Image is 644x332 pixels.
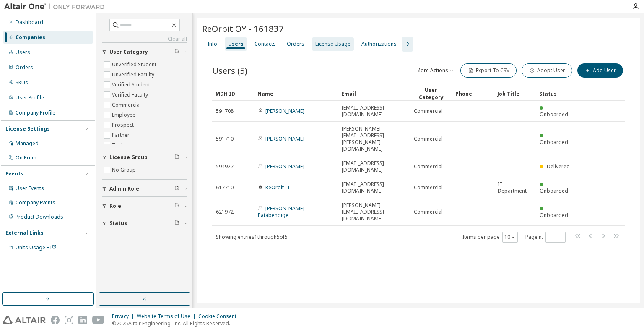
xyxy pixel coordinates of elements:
[112,60,158,70] label: Unverified Student
[16,64,33,71] div: Orders
[414,136,443,142] span: Commercial
[287,41,304,47] div: Orders
[315,41,351,47] div: License Usage
[174,186,179,192] span: Clear filter
[414,108,443,115] span: Commercial
[174,49,179,55] span: Clear filter
[109,220,127,227] span: Status
[112,140,124,150] label: Trial
[5,170,23,177] div: Events
[109,186,139,192] span: Admin Role
[462,232,518,243] span: Items per page
[109,203,121,209] span: Role
[342,125,406,152] span: [PERSON_NAME][EMAIL_ADDRESS][PERSON_NAME][DOMAIN_NAME]
[16,79,28,86] div: SKUs
[257,87,335,100] div: Name
[216,108,234,115] span: 591708
[539,87,574,100] div: Status
[265,135,304,142] a: [PERSON_NAME]
[497,87,532,100] div: Job Title
[216,184,234,191] span: 617710
[112,120,135,130] label: Prospect
[415,63,455,78] button: More Actions
[92,316,104,324] img: youtube.svg
[198,313,241,320] div: Cookie Consent
[413,86,449,101] div: User Category
[102,43,187,61] button: User Category
[265,184,290,191] a: ReOrbit IT
[498,181,532,194] span: IT Department
[112,90,150,100] label: Verified Faculty
[51,316,60,324] img: facebook.svg
[174,154,179,161] span: Clear filter
[3,316,46,324] img: altair_logo.svg
[258,205,304,219] a: [PERSON_NAME] Patabendige
[414,163,443,170] span: Commercial
[342,202,406,222] span: [PERSON_NAME][EMAIL_ADDRESS][DOMAIN_NAME]
[174,203,179,209] span: Clear filter
[208,41,217,47] div: Info
[341,87,407,100] div: Email
[109,49,148,55] span: User Category
[102,180,187,198] button: Admin Role
[102,148,187,167] button: License Group
[342,160,406,173] span: [EMAIL_ADDRESS][DOMAIN_NAME]
[540,187,568,194] span: Onboarded
[547,163,570,170] span: Delivered
[112,100,143,110] label: Commercial
[540,139,568,146] span: Onboarded
[540,111,568,118] span: Onboarded
[112,80,152,90] label: Verified Student
[342,181,406,194] span: [EMAIL_ADDRESS][DOMAIN_NAME]
[102,197,187,215] button: Role
[577,63,623,78] button: Add User
[16,185,44,192] div: User Events
[522,63,572,78] button: Adopt User
[4,3,109,11] img: Altair One
[112,313,137,320] div: Privacy
[455,87,491,100] div: Phone
[112,320,241,327] p: © 2025 Altair Engineering, Inc. All Rights Reserved.
[414,209,443,215] span: Commercial
[16,214,63,220] div: Product Downloads
[5,125,50,132] div: License Settings
[112,70,156,80] label: Unverified Faculty
[212,65,247,76] span: Users (5)
[112,165,138,175] label: No Group
[216,163,234,170] span: 594927
[16,34,45,41] div: Companies
[228,41,244,47] div: Users
[265,107,304,115] a: [PERSON_NAME]
[540,212,568,219] span: Onboarded
[216,209,234,215] span: 621972
[65,316,73,324] img: instagram.svg
[202,23,284,34] span: ReOrbit OY - 161837
[16,94,44,101] div: User Profile
[414,184,443,191] span: Commercial
[16,19,43,26] div: Dashboard
[342,105,406,118] span: [EMAIL_ADDRESS][DOMAIN_NAME]
[16,49,30,56] div: Users
[525,232,566,243] span: Page n.
[137,313,198,320] div: Website Terms of Use
[16,154,36,161] div: On Prem
[102,36,187,42] a: Clear all
[16,140,39,147] div: Managed
[5,230,44,236] div: External Links
[216,136,234,142] span: 591710
[216,233,288,241] span: Showing entries 1 through 5 of 5
[460,63,517,78] button: Export To CSV
[504,234,516,241] button: 10
[216,87,251,100] div: MDH ID
[174,220,179,227] span: Clear filter
[254,41,276,47] div: Contacts
[78,316,87,324] img: linkedin.svg
[109,154,148,161] span: License Group
[361,41,397,47] div: Authorizations
[102,214,187,233] button: Status
[16,110,55,116] div: Company Profile
[112,130,131,140] label: Partner
[265,163,304,170] a: [PERSON_NAME]
[16,199,55,206] div: Company Events
[112,110,137,120] label: Employee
